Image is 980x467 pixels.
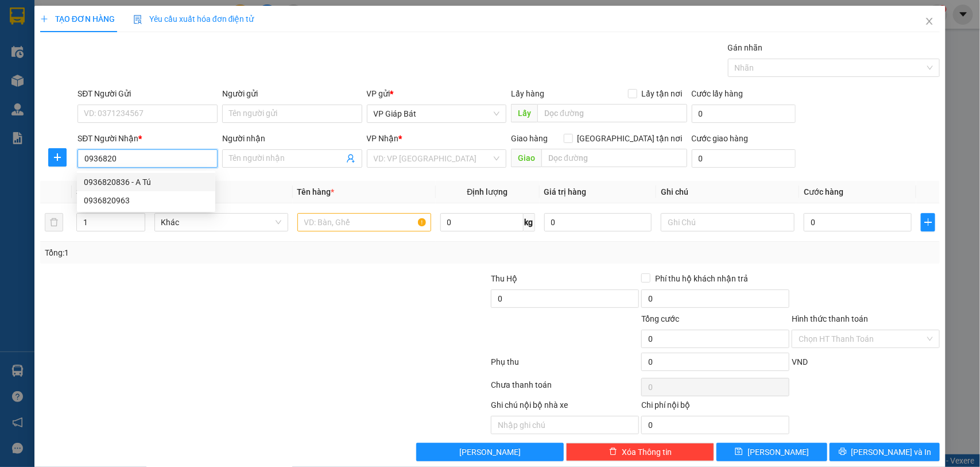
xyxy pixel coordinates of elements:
img: icon [133,15,142,24]
span: plus [40,15,48,23]
div: 0936820836 - A Tú [77,173,215,191]
span: 19003239 [60,44,91,52]
span: SL [76,187,86,196]
label: Gán nhãn [728,43,763,52]
span: close [925,17,934,26]
span: Định lượng [467,187,508,196]
span: Kết Đoàn [47,6,105,21]
span: plus [49,153,66,162]
span: GB09250126 [117,39,176,51]
span: Giá trị hàng [544,187,587,196]
span: Lấy hàng [511,89,544,98]
div: SĐT Người Nhận [78,132,218,145]
span: Lấy tận nơi [637,87,687,100]
button: save[PERSON_NAME] [716,443,827,461]
span: Phí thu hộ khách nhận trả [650,272,753,285]
button: plus [921,213,935,231]
span: Giao [511,149,541,167]
input: VD: Bàn, Ghế [297,213,431,231]
div: Chi phí nội bộ [641,399,789,416]
span: Giao hàng [511,134,548,143]
button: deleteXóa Thông tin [566,443,714,461]
input: Nhập ghi chú [491,416,639,434]
div: Người nhận [222,132,362,145]
span: [PERSON_NAME] [747,446,809,458]
label: Cước lấy hàng [692,89,743,98]
span: Cước hàng [804,187,843,196]
span: kg [524,213,535,231]
strong: PHIẾU GỬI HÀNG [47,65,104,90]
input: Cước lấy hàng [692,105,796,123]
img: logo [6,28,34,69]
div: 0936820963 [84,194,208,207]
span: Thu Hộ [491,274,517,283]
div: Người gửi [222,87,362,100]
button: delete [45,213,63,231]
button: printer[PERSON_NAME] và In [830,443,940,461]
span: Yêu cầu xuất hóa đơn điện tử [133,14,254,24]
span: delete [609,447,617,457]
span: VP Nhận [367,134,399,143]
span: user-add [346,154,355,163]
span: VND [792,357,808,366]
label: Cước giao hàng [692,134,749,143]
span: [GEOGRAPHIC_DATA] tận nơi [573,132,687,145]
button: [PERSON_NAME] [416,443,564,461]
div: 0936820836 - A Tú [84,176,208,188]
span: TẠO ĐƠN HÀNG [40,14,115,24]
input: 0 [544,213,652,231]
div: SĐT Người Gửi [78,87,218,100]
button: Close [913,6,946,38]
span: Lấy [511,104,537,122]
input: Cước giao hàng [692,149,796,168]
span: Tổng cước [641,314,679,323]
div: Ghi chú nội bộ nhà xe [491,399,639,416]
th: Ghi chú [656,181,799,203]
div: VP gửi [367,87,507,100]
span: [PERSON_NAME] [459,446,521,458]
span: Tên hàng [297,187,335,196]
span: Số 939 Giải Phóng (Đối diện Ga Giáp Bát) [37,24,115,41]
span: [PERSON_NAME] và In [851,446,932,458]
div: Chưa thanh toán [490,379,641,399]
div: Tổng: 1 [45,246,379,259]
div: 0936820963 [77,191,215,210]
input: Ghi Chú [661,213,795,231]
span: printer [839,447,847,457]
span: save [735,447,743,457]
span: plus [921,218,935,227]
span: 15F-01520 (0915289454) [36,55,115,63]
button: plus [48,148,67,167]
span: Xóa Thông tin [622,446,672,458]
span: VP Giáp Bát [374,105,500,122]
input: Dọc đường [541,149,687,167]
label: Hình thức thanh toán [792,314,868,323]
span: Khác [161,214,281,231]
div: Phụ thu [490,356,641,376]
input: Dọc đường [537,104,687,122]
